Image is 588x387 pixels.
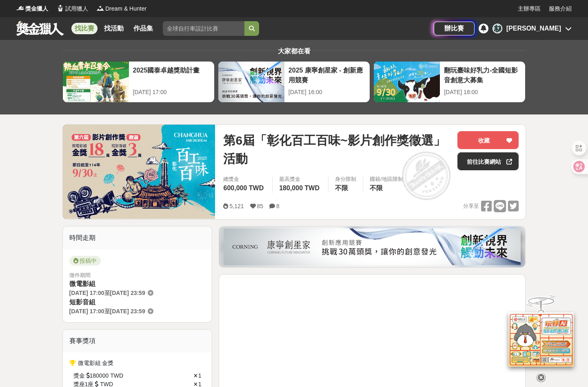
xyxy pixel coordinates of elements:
span: 8 [276,203,280,209]
div: 時間走期 [63,226,212,249]
input: 全球自行車設計比賽 [163,21,244,36]
div: 身分限制 [335,175,356,183]
a: 辦比賽 [434,22,475,35]
span: [DATE] 17:00 [69,308,104,314]
span: 不限 [335,185,348,191]
div: 翻玩臺味好乳力-全國短影音創意大募集 [444,66,521,84]
a: 前往比賽網站 [457,152,519,170]
a: Logo試用獵人 [56,4,88,13]
a: 翻玩臺味好乳力-全國短影音創意大募集[DATE] 18:00 [373,61,526,103]
span: 85 [257,203,264,209]
span: 至 [104,308,110,314]
a: 2025國泰卓越獎助計畫[DATE] 17:00 [62,61,215,103]
span: 微電影組 [69,280,95,287]
img: d2146d9a-e6f6-4337-9592-8cefde37ba6b.png [508,312,574,367]
img: Cover Image [63,125,215,219]
div: 2025 康寧創星家 - 創新應用競賽 [288,66,366,84]
span: 1 [198,372,202,379]
span: 分享至 [463,200,479,212]
span: 徵件期間 [69,272,91,278]
span: 投稿中 [69,256,101,266]
img: be6ed63e-7b41-4cb8-917a-a53bd949b1b4.png [224,229,521,265]
span: 第6屆「彰化百工百味~影片創作獎徵選」活動 [223,131,451,168]
div: 國籍/地區限制 [370,175,403,183]
div: 賽事獎項 [63,330,212,352]
button: 收藏 [457,131,519,149]
div: [PERSON_NAME] [506,24,561,33]
div: 2025國泰卓越獎助計畫 [133,66,210,84]
a: 找比賽 [71,23,98,34]
span: TWD [110,372,123,380]
a: 服務介紹 [549,4,572,13]
a: 主辦專區 [518,4,541,13]
span: 微電影組 金獎 [78,360,114,366]
div: 林 [493,24,502,33]
span: 不限 [370,185,383,191]
span: [DATE] 17:00 [69,290,104,296]
div: [DATE] 16:00 [288,88,366,97]
span: 獎金獵人 [25,4,48,13]
span: [DATE] 23:59 [110,308,145,314]
a: 找活動 [101,23,127,34]
span: 獎金 [73,372,85,380]
a: 2025 康寧創星家 - 創新應用競賽[DATE] 16:00 [218,61,370,103]
span: 至 [104,290,110,296]
span: 180,000 TWD [279,185,320,191]
div: [DATE] 17:00 [133,88,210,97]
span: 5,121 [229,203,244,209]
span: 最高獎金 [279,175,322,183]
span: 總獎金 [223,175,266,183]
span: 大家都在看 [276,48,313,55]
a: LogoDream & Hunter [96,4,146,13]
span: 試用獵人 [65,4,88,13]
span: Dream & Hunter [105,4,146,13]
span: 180000 [90,372,109,380]
div: [DATE] 18:00 [444,88,521,97]
img: Logo [56,4,64,12]
a: 作品集 [130,23,156,34]
span: 短影音組 [69,299,95,306]
span: [DATE] 23:59 [110,290,145,296]
img: Logo [96,4,104,12]
a: Logo獎金獵人 [16,4,48,13]
img: Logo [16,4,24,12]
span: 600,000 TWD [223,185,264,191]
